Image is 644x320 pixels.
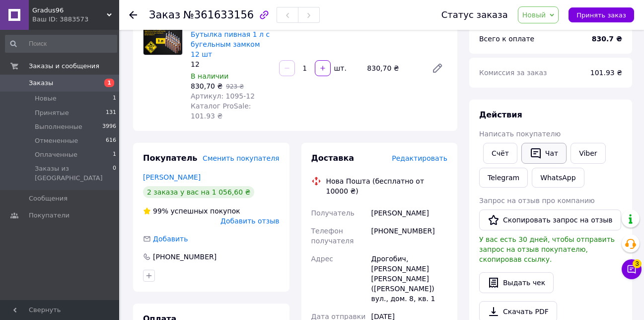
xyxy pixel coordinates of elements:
[311,153,355,163] span: Доставка
[153,207,168,215] span: 99%
[106,136,116,145] span: 616
[311,227,354,245] span: Телефон получателя
[569,7,634,22] button: Принять заказ
[113,150,116,159] span: 1
[479,272,554,293] button: Выдать чек
[104,79,114,87] span: 1
[191,102,251,120] span: Каталог ProSale: 101.93 ₴
[479,197,595,205] span: Запрос на отзыв про компанию
[633,259,642,268] span: 3
[102,122,116,131] span: 3996
[143,173,201,181] a: [PERSON_NAME]
[576,11,626,19] span: Принять заказ
[479,168,528,188] a: Telegram
[35,94,57,103] span: Новые
[113,164,116,182] span: 0
[369,204,449,222] div: [PERSON_NAME]
[191,92,255,100] span: Артикул: 1095-12
[220,217,279,225] span: Добавить отзыв
[332,63,348,73] div: шт.
[311,209,355,217] span: Получатель
[392,154,447,162] span: Редактировать
[479,35,534,43] span: Всего к оплате
[324,176,450,196] div: Нова Пошта (бесплатно от 10000 ₴)
[592,35,622,43] b: 830.7 ₴
[113,94,116,103] span: 1
[369,222,449,250] div: [PHONE_NUMBER]
[203,154,279,162] span: Сменить покупателя
[32,6,107,15] span: Gradus96
[106,108,116,117] span: 131
[522,11,546,19] span: Новый
[5,35,117,53] input: Поиск
[191,82,222,90] span: 830,70 ₴
[441,10,508,20] div: Статус заказа
[479,110,522,119] span: Действия
[35,108,69,117] span: Принятые
[479,235,615,263] span: У вас есть 30 дней, чтобы отправить запрос на отзыв покупателю, скопировав ссылку.
[226,83,244,90] span: 923 ₴
[311,255,333,263] span: Адрес
[143,153,197,163] span: Покупатель
[571,143,605,164] a: Viber
[622,259,642,279] button: Чат с покупателем3
[143,186,254,198] div: 2 заказа у вас на 1 056,60 ₴
[590,69,622,77] span: 101.93 ₴
[153,235,188,243] span: Добавить
[483,143,517,164] button: Cчёт
[183,9,254,21] span: №361633156
[369,250,449,308] div: Дрогобич, [PERSON_NAME] [PERSON_NAME] ([PERSON_NAME]) вул., дом. 8, кв. 1
[29,62,99,71] span: Заказы и сообщения
[35,122,82,131] span: Выполненные
[191,30,270,58] a: Бутылка пивная 1 л с бугельным замком 12 шт
[479,210,621,230] button: Скопировать запрос на отзыв
[29,79,53,88] span: Заказы
[363,61,424,75] div: 830,70 ₴
[191,72,228,80] span: В наличии
[35,136,78,145] span: Отмененные
[191,59,271,69] div: 12
[143,16,182,55] img: Бутылка пивная 1 л с бугельным замком 12 шт
[35,164,113,182] span: Заказы из [GEOGRAPHIC_DATA]
[143,206,240,216] div: успешных покупок
[532,168,584,188] a: WhatsApp
[479,69,547,77] span: Комиссия за заказ
[35,150,77,159] span: Оплаченные
[32,15,119,24] div: Ваш ID: 3883573
[521,143,567,164] button: Чат
[428,58,447,78] a: Редактировать
[29,211,70,220] span: Покупатели
[152,252,217,262] div: [PHONE_NUMBER]
[149,9,180,21] span: Заказ
[29,194,68,203] span: Сообщения
[129,10,137,20] div: Вернуться назад
[479,130,561,138] span: Написать покупателю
